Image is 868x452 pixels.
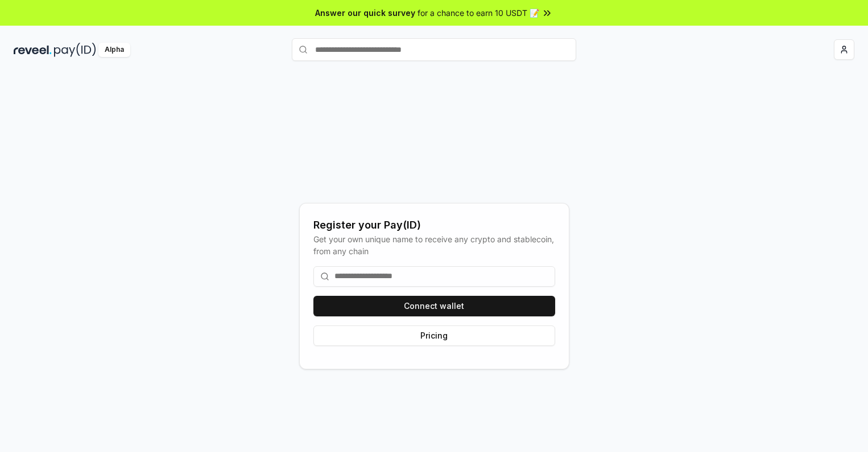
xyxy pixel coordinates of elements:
div: Alpha [98,43,130,57]
img: pay_id [54,43,96,57]
img: reveel_dark [14,43,52,57]
button: Pricing [313,325,555,346]
div: Register your Pay(ID) [313,217,555,233]
span: for a chance to earn 10 USDT 📝 [418,7,539,19]
div: Get your own unique name to receive any crypto and stablecoin, from any chain [313,233,555,257]
span: Answer our quick survey [315,7,415,19]
button: Connect wallet [313,296,555,316]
